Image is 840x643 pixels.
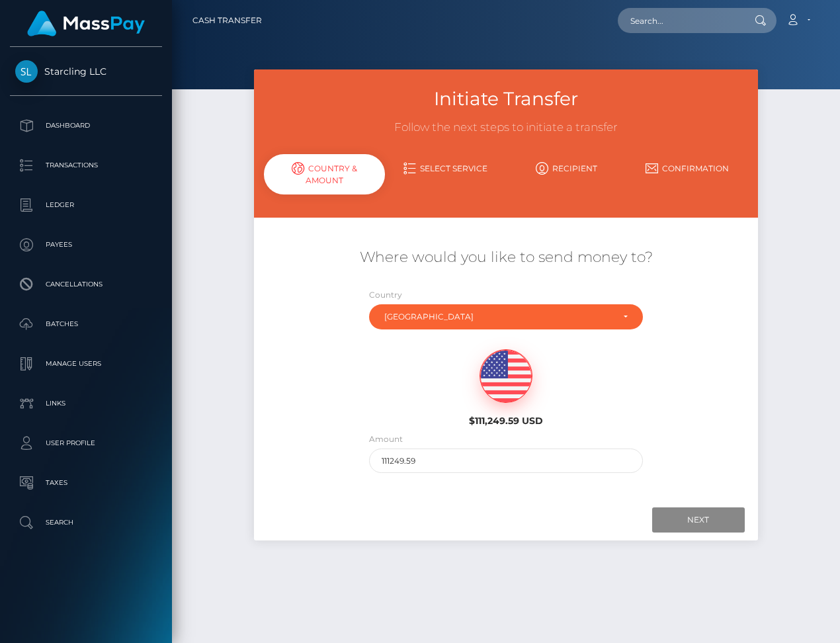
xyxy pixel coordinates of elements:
[369,289,402,301] label: Country
[27,11,145,36] img: MassPay Logo
[15,513,157,533] p: Search
[384,312,612,322] div: [GEOGRAPHIC_DATA]
[264,154,385,194] div: Country & Amount
[10,506,162,539] a: Search
[192,7,262,34] a: Cash Transfer
[369,449,643,473] input: Amount to send in USD (Maximum: 111249.59)
[10,189,162,222] a: Ledger
[10,65,162,77] span: Starcling LLC
[618,8,742,33] input: Search...
[627,157,748,180] a: Confirmation
[15,155,157,175] p: Transactions
[10,387,162,420] a: Links
[652,507,745,533] input: Next
[264,120,748,136] h3: Follow the next steps to initiate a transfer
[10,109,162,142] a: Dashboard
[10,466,162,499] a: Taxes
[369,304,643,329] button: Brazil
[480,350,532,403] img: USD.png
[10,228,162,261] a: Payees
[10,427,162,460] a: User Profile
[264,247,748,268] h5: Where would you like to send money to?
[10,347,162,380] a: Manage Users
[10,149,162,182] a: Transactions
[15,195,157,215] p: Ledger
[15,60,38,83] img: Starcling LLC
[15,314,157,334] p: Batches
[15,433,157,453] p: User Profile
[385,157,506,180] a: Select Service
[264,86,748,112] h3: Initiate Transfer
[506,157,627,180] a: Recipient
[15,116,157,136] p: Dashboard
[446,415,566,427] h6: $111,249.59 USD
[15,394,157,413] p: Links
[10,268,162,301] a: Cancellations
[10,308,162,341] a: Batches
[15,235,157,255] p: Payees
[15,354,157,374] p: Manage Users
[369,433,403,445] label: Amount
[15,275,157,294] p: Cancellations
[15,473,157,493] p: Taxes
